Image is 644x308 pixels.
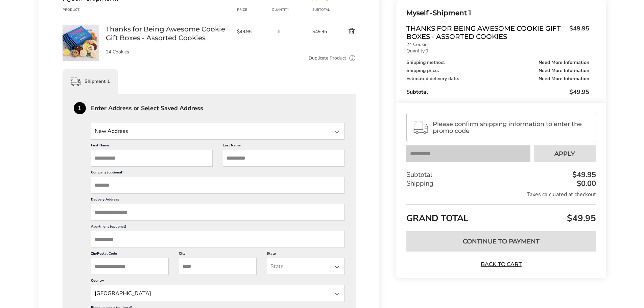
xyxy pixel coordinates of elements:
[267,251,344,258] label: State
[223,150,344,167] input: Last Name
[272,7,312,13] div: Quantity
[312,7,332,13] div: Subtotal
[433,121,590,134] span: Please confirm shipping information to enter the promo code
[406,68,589,73] div: Shipping price:
[106,25,230,42] a: Thanks for Being Awesome Cookie Gift Boxes - Assorted Cookies
[406,170,596,179] div: Subtotal
[91,150,213,167] input: First Name
[63,24,99,31] a: Thanks for Being Awesome Cookie Gift Boxes - Assorted Cookies
[91,224,345,231] label: Apartment (optional)
[406,60,589,65] div: Shipping method:
[74,102,86,114] div: 1
[406,9,433,17] span: Myself -
[91,204,345,221] input: Delivery Address
[534,145,596,162] button: Apply
[63,7,106,13] div: Product
[575,180,596,187] div: $0.00
[406,24,566,41] span: Thanks for Being Awesome Cookie Gift Boxes - Assorted Cookies
[91,105,356,111] div: Enter Address or Select Saved Address
[179,258,257,275] input: City
[237,28,269,35] span: $49.95
[63,25,99,61] img: Thanks for Being Awesome Cookie Gift Boxes - Assorted Cookies
[406,88,589,96] div: Subtotal
[91,285,345,302] input: State
[91,278,345,285] label: Country
[91,197,345,204] label: Delivery Address
[91,258,169,275] input: ZIP
[539,76,589,81] span: Need More Information
[539,60,589,65] span: Need More Information
[106,50,230,54] p: 24 Cookies
[406,76,589,81] div: Estimated delivery date:
[179,251,257,258] label: City
[406,179,596,188] div: Shipping
[91,170,345,177] label: Company (optional)
[312,28,332,35] span: $49.95
[569,88,589,96] span: $49.95
[539,68,589,73] span: Need More Information
[406,191,596,198] div: Taxes calculated at checkout
[426,48,428,54] strong: 1
[406,231,596,252] button: Continue to Payment
[406,204,596,226] div: GRAND TOTAL
[406,24,589,41] a: Thanks for Being Awesome Cookie Gift Boxes - Assorted Cookies$49.95
[91,177,345,194] input: Company
[223,143,344,150] label: Last Name
[237,7,272,13] div: Price
[406,42,589,47] p: 24 Cookies
[91,123,345,140] input: State
[63,69,118,94] div: Shipment 1
[332,27,356,35] button: Delete product
[565,212,596,224] span: $49.95
[267,258,344,275] input: State
[272,25,285,38] input: Quantity input
[309,54,346,62] a: Duplicate Product
[554,151,575,157] span: Apply
[406,7,589,19] div: Shipment 1
[477,261,525,268] a: Back to Cart
[406,49,589,53] p: Quantity:
[91,143,213,150] label: First Name
[571,171,596,179] div: $49.95
[566,24,589,39] span: $49.95
[91,251,169,258] label: Zip/Postal Code
[91,231,345,248] input: Apartment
